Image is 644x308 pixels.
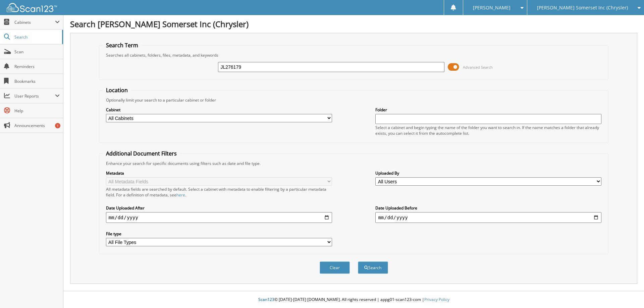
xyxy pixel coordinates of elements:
[70,18,637,29] h1: Search [PERSON_NAME] Somerset Inc (Chrysler)
[320,261,350,274] button: Clear
[14,78,60,84] span: Bookmarks
[103,97,605,103] div: Optionally limit your search to a particular cabinet or folder
[103,52,605,58] div: Searches all cabinets, folders, files, metadata, and keywords
[103,42,142,49] legend: Search Term
[258,297,274,302] span: Scan123
[610,276,644,308] iframe: Chat Widget
[106,212,332,223] input: start
[14,19,55,25] span: Cabinets
[106,186,332,198] div: All metadata fields are searched by default. Select a cabinet with metadata to enable filtering b...
[103,161,605,166] div: Enhance your search for specific documents using filters such as date and file type.
[14,123,60,128] span: Announcements
[375,212,601,223] input: end
[358,261,388,274] button: Search
[375,205,601,211] label: Date Uploaded Before
[375,125,601,136] div: Select a cabinet and begin typing the name of the folder you want to search in. If the name match...
[473,6,511,10] span: [PERSON_NAME]
[7,3,57,12] img: scan123-logo-white.svg
[106,231,332,237] label: File type
[14,49,60,55] span: Scan
[424,297,449,302] a: Privacy Policy
[63,292,644,308] div: © [DATE]-[DATE] [DOMAIN_NAME]. All rights reserved | appg01-scan123-com |
[103,150,180,157] legend: Additional Document Filters
[176,192,185,198] a: here
[14,34,59,40] span: Search
[55,123,60,128] div: 1
[14,64,60,69] span: Reminders
[14,108,60,114] span: Help
[537,6,628,10] span: [PERSON_NAME] Somerset Inc (Chrysler)
[463,65,493,70] span: Advanced Search
[375,107,601,113] label: Folder
[375,170,601,176] label: Uploaded By
[106,170,332,176] label: Metadata
[106,107,332,113] label: Cabinet
[14,93,55,99] span: User Reports
[103,86,131,94] legend: Location
[106,205,332,211] label: Date Uploaded After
